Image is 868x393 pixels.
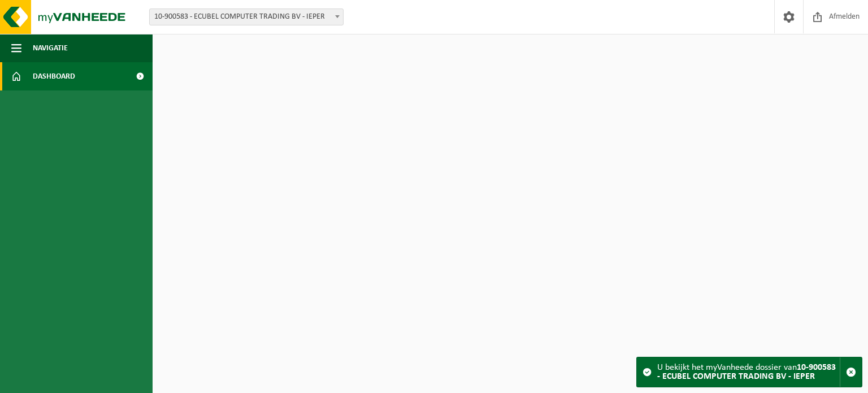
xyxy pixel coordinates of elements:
strong: 10-900583 - ECUBEL COMPUTER TRADING BV - IEPER [657,363,836,381]
span: 10-900583 - ECUBEL COMPUTER TRADING BV - IEPER [149,8,344,25]
div: U bekijkt het myVanheede dossier van [657,357,840,387]
span: Dashboard [33,62,75,90]
span: 10-900583 - ECUBEL COMPUTER TRADING BV - IEPER [150,9,343,25]
span: Navigatie [33,34,68,62]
